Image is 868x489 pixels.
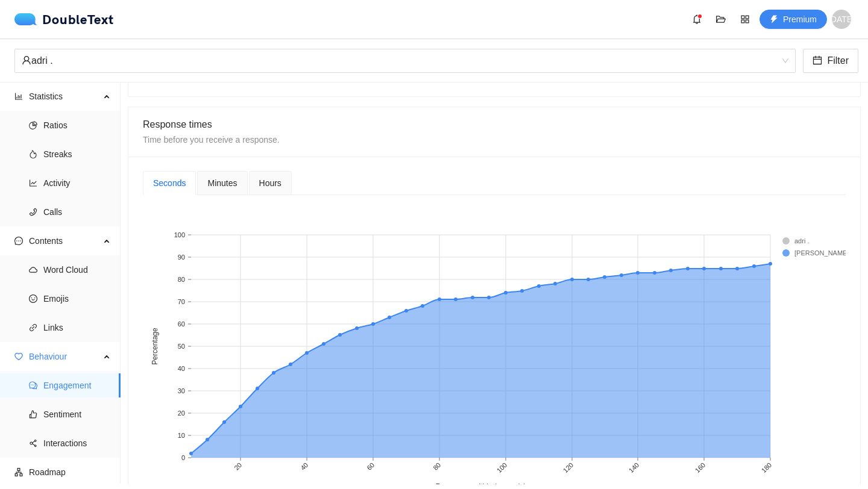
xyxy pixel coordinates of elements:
span: Response times [143,119,212,129]
text: 50 [178,343,185,350]
span: bar-chart [14,92,23,101]
button: thunderboltPremium [759,10,827,29]
button: appstore [735,10,755,29]
span: Links [43,316,111,340]
span: phone [29,208,37,216]
text: 160 [694,461,706,474]
text: 70 [178,298,185,305]
span: Roadmap [29,460,111,484]
text: 20 [178,410,185,417]
span: Interactions [43,431,111,455]
span: [DATE] [828,10,855,29]
span: link [29,323,37,332]
span: Premium [783,13,817,26]
text: 60 [365,461,376,472]
text: 90 [178,254,185,261]
span: like [29,410,37,419]
span: calendar [813,55,822,67]
text: 100 [495,461,508,474]
text: 10 [178,432,185,439]
text: 80 [432,461,442,472]
text: 140 [627,461,640,474]
span: line-chart [29,179,37,187]
a: logoDoubleText [14,13,114,25]
img: logo [14,13,42,25]
text: 20 [233,461,243,472]
span: bell [688,14,706,24]
text: 120 [562,461,574,474]
span: Streaks [43,142,111,166]
button: bell [687,10,706,29]
span: thunderbolt [770,15,778,25]
text: 80 [178,276,185,283]
span: cloud [29,266,37,274]
span: Time before you receive a response. [143,135,280,145]
text: 40 [299,461,309,472]
span: message [14,237,23,245]
span: adri . [22,49,788,72]
span: fire [29,150,37,158]
span: Hours [259,179,281,187]
span: apartment [14,468,23,476]
text: 30 [178,387,185,394]
div: DoubleText [14,13,114,25]
button: calendarFilter [803,49,858,73]
span: pie-chart [29,121,37,129]
span: comment [29,381,37,390]
text: 40 [178,365,185,372]
text: 180 [760,461,773,474]
div: adri . [22,49,778,72]
span: Sentiment [43,402,111,426]
span: Word Cloud [43,258,111,282]
span: Contents [29,229,100,253]
text: 100 [174,231,185,238]
span: Behaviour [29,344,100,369]
span: share-alt [29,439,37,447]
span: Ratios [43,113,111,137]
span: Engagement [43,373,111,397]
span: Emojis [43,287,111,311]
span: heart [14,352,23,361]
span: smile [29,294,37,303]
text: 60 [178,320,185,328]
span: Activity [43,171,111,195]
span: user [22,55,31,65]
div: Seconds [153,176,186,190]
text: 0 [181,454,185,461]
span: Statistics [29,84,100,108]
span: Minutes [207,179,237,187]
span: appstore [736,14,754,24]
text: Percentage [151,328,159,365]
span: folder-open [712,14,730,24]
span: Calls [43,200,111,224]
span: Filter [827,53,849,68]
button: folder-open [711,10,731,29]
